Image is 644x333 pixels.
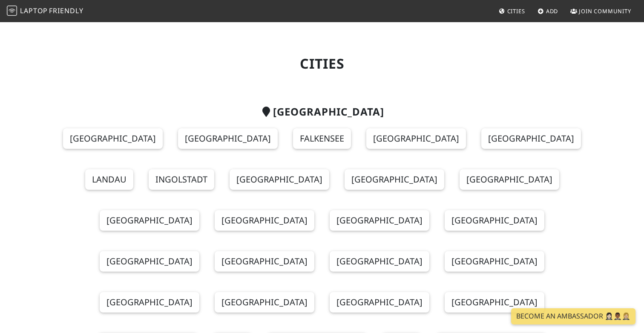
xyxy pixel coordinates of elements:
a: [GEOGRAPHIC_DATA] [330,292,429,313]
span: Join Community [579,7,631,15]
a: [GEOGRAPHIC_DATA] [215,251,314,272]
a: Become an Ambassador 🤵🏻‍♀️🤵🏾‍♂️🤵🏼‍♀️ [511,308,635,324]
a: [GEOGRAPHIC_DATA] [330,210,429,231]
a: [GEOGRAPHIC_DATA] [345,169,444,190]
h1: Cities [46,55,598,72]
a: [GEOGRAPHIC_DATA] [178,128,278,149]
span: Friendly [49,6,83,15]
a: [GEOGRAPHIC_DATA] [445,292,544,313]
a: Join Community [567,3,635,19]
a: [GEOGRAPHIC_DATA] [460,169,559,190]
a: Falkensee [293,128,351,149]
a: Add [534,3,562,19]
a: [GEOGRAPHIC_DATA] [215,210,314,231]
a: [GEOGRAPHIC_DATA] [445,251,544,272]
a: Landau [85,169,133,190]
img: LaptopFriendly [7,6,17,16]
a: [GEOGRAPHIC_DATA] [100,210,199,231]
a: [GEOGRAPHIC_DATA] [100,292,199,313]
a: Cities [495,3,529,19]
span: Add [546,7,558,15]
a: [GEOGRAPHIC_DATA] [230,169,329,190]
a: [GEOGRAPHIC_DATA] [63,128,163,149]
a: Ingolstadt [149,169,214,190]
a: [GEOGRAPHIC_DATA] [100,251,199,272]
a: [GEOGRAPHIC_DATA] [481,128,581,149]
h2: [GEOGRAPHIC_DATA] [46,106,598,118]
a: [GEOGRAPHIC_DATA] [445,210,544,231]
a: [GEOGRAPHIC_DATA] [366,128,466,149]
a: [GEOGRAPHIC_DATA] [215,292,314,313]
a: [GEOGRAPHIC_DATA] [330,251,429,272]
span: Cities [507,7,525,15]
span: Laptop [20,6,48,15]
a: LaptopFriendly LaptopFriendly [7,4,83,19]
